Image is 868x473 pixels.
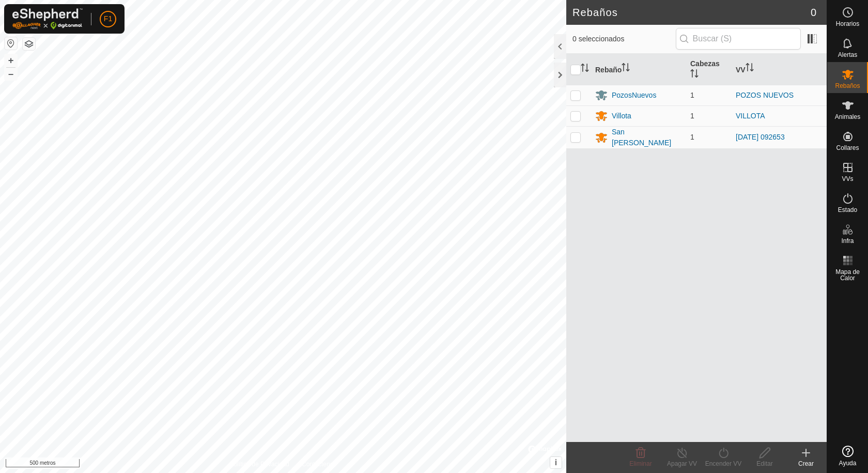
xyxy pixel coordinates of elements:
[302,461,336,468] font: Contáctenos
[8,55,14,66] font: +
[746,65,754,73] p-sorticon: Activar para ordenar
[302,460,336,469] a: Contáctenos
[555,458,557,467] font: i
[835,268,860,282] font: Mapa de Calor
[841,237,854,245] font: Infra
[836,144,859,151] font: Collares
[827,441,868,470] a: Ayuda
[690,71,699,79] p-sorticon: Activar para ordenar
[736,65,746,73] font: VV
[629,460,652,467] font: Eliminar
[667,460,697,467] font: Apagar VV
[572,35,624,43] font: 0 seleccionados
[836,20,859,27] font: Horarios
[676,28,801,50] input: Buscar (S)
[756,460,772,467] font: Editar
[581,65,589,73] p-sorticon: Activar para ordenar
[835,82,860,89] font: Rebaños
[838,206,857,213] font: Estado
[572,7,618,18] font: Rebaños
[842,175,853,182] font: VVs
[811,7,816,18] font: 0
[690,133,694,141] font: 1
[5,54,17,67] button: +
[736,91,794,99] a: POZOS NUEVOS
[736,133,785,141] a: [DATE] 092653
[595,65,622,73] font: Rebaño
[690,59,720,68] font: Cabezas
[230,461,289,468] font: Política de Privacidad
[690,112,694,120] font: 1
[839,460,857,467] font: Ayuda
[612,128,671,147] font: San [PERSON_NAME]
[8,68,13,79] font: –
[612,91,656,99] font: PozosNuevos
[705,460,742,467] font: Encender VV
[5,68,17,80] button: –
[12,8,83,29] img: Logotipo de Gallagher
[612,112,631,120] font: Villota
[798,460,814,467] font: Crear
[835,113,860,120] font: Animales
[690,91,694,99] font: 1
[5,37,17,50] button: Restablecer Mapa
[23,38,35,50] button: Capas del Mapa
[230,460,289,469] a: Política de Privacidad
[550,457,562,468] button: i
[622,65,630,73] p-sorticon: Activar para ordenar
[736,112,765,120] a: VILLOTA
[838,51,857,58] font: Alertas
[104,14,112,23] font: F1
